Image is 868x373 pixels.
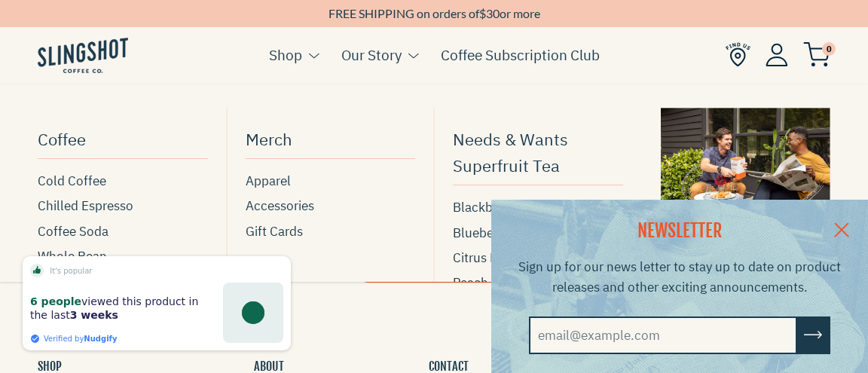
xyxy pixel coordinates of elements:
a: Chilled Espresso [38,196,208,216]
img: cart [803,42,830,67]
input: email@example.com [529,316,797,354]
span: 0 [822,42,836,56]
a: Needs & Wants Superfruit Tea [453,122,623,185]
span: Apparel [246,171,291,191]
span: Needs & Wants Superfruit Tea [453,126,623,179]
p: Sign up for our news letter to stay up to date on product releases and other exciting announcements. [510,257,849,298]
h2: NEWSLETTER [510,219,849,244]
span: Merch [246,126,292,152]
span: Cold Coffee [38,171,106,191]
span: Blackberry Hibiscus [453,197,567,218]
span: 30 [486,6,500,20]
a: 0 [803,46,830,64]
a: Coffee Subscription Club [441,44,600,66]
a: Blackberry Hibiscus [453,197,623,218]
a: Accessories [246,196,416,216]
img: Find Us [726,42,750,67]
span: Coffee [38,126,86,152]
a: Shop [269,44,302,66]
span: $ [479,6,486,20]
a: Our Story [341,44,402,66]
span: Chilled Espresso [38,196,133,216]
a: Cold Coffee [38,171,208,191]
span: Accessories [246,196,314,216]
img: Account [766,43,788,66]
a: Apparel [246,171,416,191]
a: Merch [246,122,416,159]
a: Coffee [38,122,208,159]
